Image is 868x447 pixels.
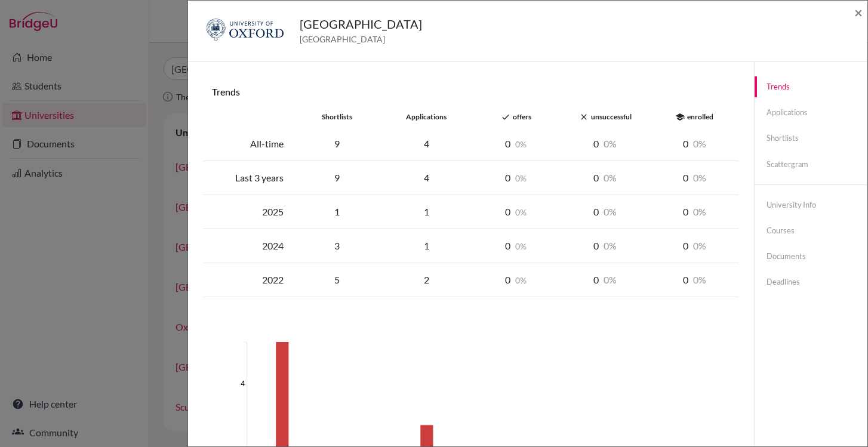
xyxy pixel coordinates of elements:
div: 0 [471,273,561,287]
div: 5 [293,273,382,287]
div: 0 [561,205,650,219]
span: 0 [693,240,706,251]
div: 0 [650,171,740,185]
div: 2025 [203,205,293,219]
div: 1 [293,205,382,219]
span: 0 [693,206,706,217]
div: 4 [381,137,471,151]
div: 0 [650,137,740,151]
a: Shortlists [755,128,867,149]
span: 0 [515,275,527,285]
div: 0 [471,171,561,185]
i: close [579,112,589,122]
div: 4 [381,171,471,185]
span: 0 [604,138,617,149]
div: 0 [471,239,561,253]
span: offers [513,112,531,121]
span: enrolled [687,112,713,121]
div: All-time [203,137,293,151]
a: Scattergram [755,154,867,175]
span: 0 [515,207,527,217]
span: 0 [515,241,527,251]
span: 0 [604,240,617,251]
a: Trends [755,76,867,97]
span: 0 [604,172,617,183]
a: Courses [755,220,867,241]
button: Close [854,5,863,20]
h5: [GEOGRAPHIC_DATA] [300,15,422,33]
span: 0 [693,138,706,149]
div: 3 [293,239,382,253]
text: 4 [241,380,245,388]
a: University info [755,195,867,215]
div: 1 [381,205,471,219]
div: 0 [561,239,650,253]
i: done [501,112,510,122]
a: Deadlines [755,272,867,292]
h6: Trends [212,86,730,97]
span: × [854,4,863,21]
div: 2022 [203,273,293,287]
span: 0 [515,173,527,183]
div: 0 [471,205,561,219]
div: Last 3 years [203,171,293,185]
div: 1 [381,239,471,253]
i: school [675,112,685,122]
div: 2 [381,273,471,287]
div: 0 [561,171,650,185]
div: 9 [293,137,382,151]
div: 0 [561,137,650,151]
div: 0 [650,205,740,219]
div: 0 [471,137,561,151]
span: 0 [693,172,706,183]
a: Documents [755,246,867,267]
span: 0 [604,206,617,217]
span: unsuccessful [591,112,632,121]
div: 0 [650,239,740,253]
div: 0 [561,273,650,287]
img: gb_o33_zjrfqzea.png [202,15,290,47]
div: applications [381,112,471,122]
a: Applications [755,102,867,123]
div: 2024 [203,239,293,253]
div: 0 [650,273,740,287]
span: [GEOGRAPHIC_DATA] [300,33,422,45]
span: 0 [515,139,527,149]
span: 0 [693,274,706,285]
span: 0 [604,274,617,285]
div: 9 [293,171,382,185]
div: shortlists [293,112,382,122]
